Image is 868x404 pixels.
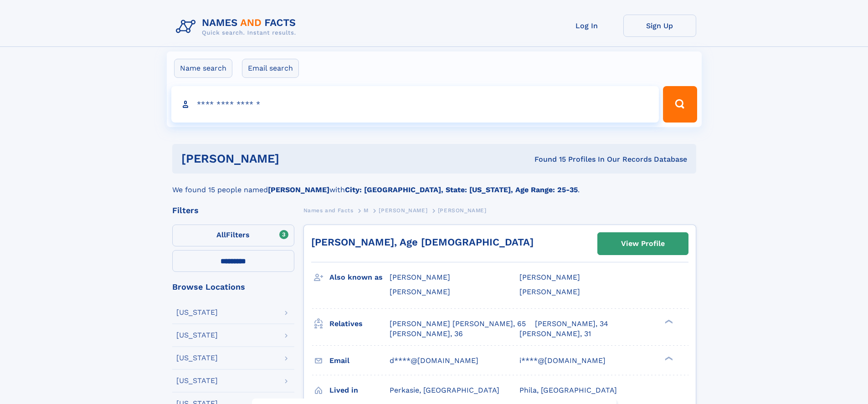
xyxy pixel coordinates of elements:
span: [PERSON_NAME] [390,273,450,281]
a: Sign Up [623,15,696,37]
input: search input [171,86,659,123]
a: [PERSON_NAME], 31 [519,329,591,339]
a: [PERSON_NAME], 34 [535,319,608,329]
span: Phila, [GEOGRAPHIC_DATA] [519,386,617,394]
span: [PERSON_NAME] [379,207,427,214]
div: [US_STATE] [176,354,218,362]
a: [PERSON_NAME] [PERSON_NAME], 65 [390,319,526,329]
h3: Email [329,353,390,368]
a: [PERSON_NAME], 36 [390,329,463,339]
a: Log In [550,15,623,37]
div: [US_STATE] [176,377,218,384]
h3: Also known as [329,270,390,285]
div: Found 15 Profiles In Our Records Database [407,154,687,164]
a: [PERSON_NAME] [379,205,427,216]
b: City: [GEOGRAPHIC_DATA], State: [US_STATE], Age Range: 25-35 [345,185,578,194]
span: [PERSON_NAME] [438,207,487,214]
div: ❯ [663,318,673,324]
a: [PERSON_NAME], Age [DEMOGRAPHIC_DATA] [311,236,534,248]
div: [US_STATE] [176,309,218,316]
img: Logo Names and Facts [172,15,303,39]
div: [US_STATE] [176,332,218,339]
div: We found 15 people named with . [172,174,696,195]
div: ❯ [663,355,673,361]
b: [PERSON_NAME] [268,185,329,194]
div: Browse Locations [172,283,294,291]
span: [PERSON_NAME] [519,273,580,281]
span: All [216,230,226,239]
div: Filters [172,206,294,215]
a: M [364,205,369,216]
label: Email search [242,59,299,78]
h3: Relatives [329,316,390,332]
span: M [364,207,369,214]
span: [PERSON_NAME] [519,287,580,296]
h1: [PERSON_NAME] [181,153,407,164]
label: Name search [174,59,232,78]
label: Filters [172,225,294,246]
h3: Lived in [329,383,390,398]
div: View Profile [621,233,665,254]
span: Perkasie, [GEOGRAPHIC_DATA] [390,386,499,394]
a: View Profile [598,233,688,255]
span: [PERSON_NAME] [390,287,450,296]
button: Search Button [663,86,697,123]
a: Names and Facts [303,205,354,216]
